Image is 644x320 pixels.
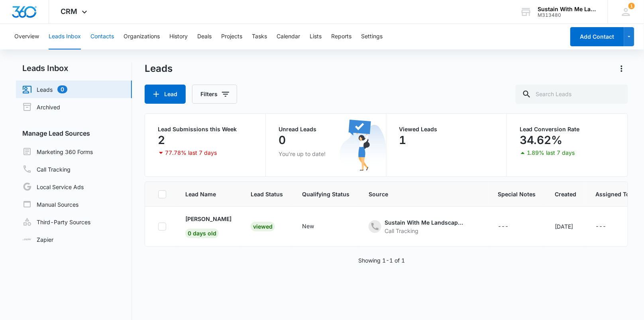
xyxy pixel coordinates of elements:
p: [PERSON_NAME] [185,215,232,223]
button: Overview [14,24,39,49]
a: Local Service Ads [22,182,84,192]
button: Reports [331,24,351,49]
button: Lead [145,85,186,104]
div: - - Select to Edit Field [302,222,328,231]
span: 1 [628,3,635,9]
span: Lead Status [251,190,283,198]
button: Tasks [252,24,267,49]
p: Viewed Leads [399,126,494,132]
a: Call Tracking [22,164,71,174]
a: Viewed [251,223,275,230]
button: Calendar [277,24,300,49]
button: Add Contact [570,27,624,46]
p: 0 [279,134,286,146]
p: 77.78% last 7 days [165,150,217,156]
input: Search Leads [516,85,628,104]
p: Lead Conversion Rate [520,126,615,132]
p: 2 [158,134,165,146]
div: New [302,222,314,230]
div: - - Select to Edit Field [369,218,479,235]
p: 1.89% last 7 days [527,150,575,156]
div: Viewed [251,222,275,231]
p: Unread Leads [279,126,373,132]
button: Organizations [124,24,160,49]
span: Created [555,190,576,198]
div: account id [538,12,596,18]
div: - - Select to Edit Field [498,222,523,231]
span: Source [369,190,479,198]
a: Archived [22,102,60,112]
a: Manual Sources [22,200,79,209]
button: Settings [361,24,383,49]
span: Assigned To [595,190,630,198]
a: Leads0 [22,85,67,94]
p: You’re up to date! [279,150,373,158]
p: 34.62% [520,134,563,146]
h3: Manage Lead Sources [16,128,132,138]
span: Qualifying Status [302,190,349,198]
button: Projects [221,24,242,49]
div: [DATE] [555,222,576,231]
a: [PERSON_NAME]0 days old [185,215,232,237]
h2: Leads Inbox [16,62,132,74]
div: Sustain With Me Landscapes - Ads [385,218,464,227]
div: --- [498,222,509,231]
p: Showing 1-1 of 1 [358,256,405,265]
h1: Leads [145,63,173,75]
button: Filters [192,85,237,104]
button: Contacts [90,24,114,49]
button: Leads Inbox [49,24,81,49]
a: Zapier [22,235,53,244]
button: History [169,24,188,49]
div: Call Tracking [385,227,464,235]
button: Actions [615,62,628,75]
div: notifications count [628,3,635,9]
span: CRM [61,7,78,16]
p: 1 [399,134,406,146]
div: --- [595,222,606,231]
div: account name [538,6,596,12]
span: Special Notes [498,190,536,198]
span: 0 days old [185,229,219,238]
div: - - Select to Edit Field [595,222,620,231]
span: Lead Name [185,190,232,198]
button: Deals [197,24,212,49]
a: Marketing 360 Forms [22,147,93,156]
p: Lead Submissions this Week [158,126,253,132]
button: Lists [310,24,322,49]
a: Third-Party Sources [22,217,90,227]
